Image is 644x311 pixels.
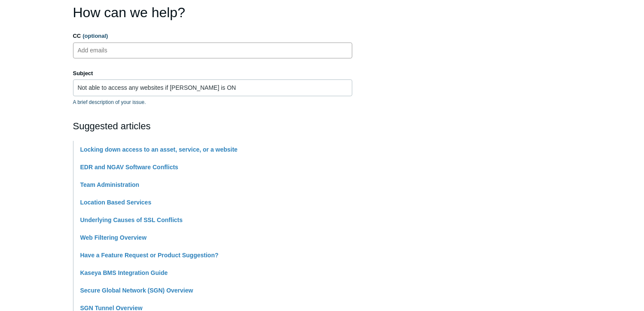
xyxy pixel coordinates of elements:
[80,252,219,259] a: Have a Feature Request or Product Suggestion?
[73,32,352,40] label: CC
[73,119,352,133] h2: Suggested articles
[80,287,193,294] a: Secure Global Network (SGN) Overview
[80,181,140,188] a: Team Administration
[80,164,178,171] a: EDR and NGAV Software Conflicts
[80,199,152,206] a: Location Based Services
[73,98,352,106] p: A brief description of your issue.
[73,2,352,23] h1: How can we help?
[80,216,183,223] a: Underlying Causes of SSL Conflicts
[80,234,147,241] a: Web Filtering Overview
[82,33,108,39] span: (optional)
[80,269,168,276] a: Kaseya BMS Integration Guide
[73,69,352,78] label: Subject
[74,44,125,57] input: Add emails
[80,146,238,153] a: Locking down access to an asset, service, or a website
